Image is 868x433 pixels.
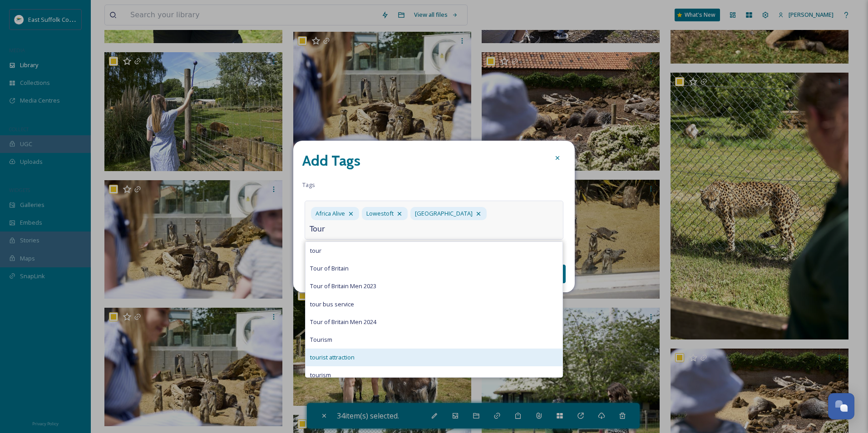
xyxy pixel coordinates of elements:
button: Open Chat [828,393,854,419]
span: tour bus service [310,300,354,309]
span: [GEOGRAPHIC_DATA] [415,209,473,218]
span: Africa Alive [316,209,345,218]
span: tourism [310,371,331,379]
span: Lowestoft [366,209,394,218]
h2: Add Tags [302,150,360,172]
span: tourist attraction [310,353,355,362]
span: Tourism [310,335,332,344]
span: tour [310,246,321,255]
span: Tags [302,181,315,189]
input: Type your tags here [310,224,400,235]
span: Tour of Britain Men 2024 [310,318,376,326]
span: Tour of Britain Men 2023 [310,282,376,290]
span: Tour of Britain [310,264,349,273]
